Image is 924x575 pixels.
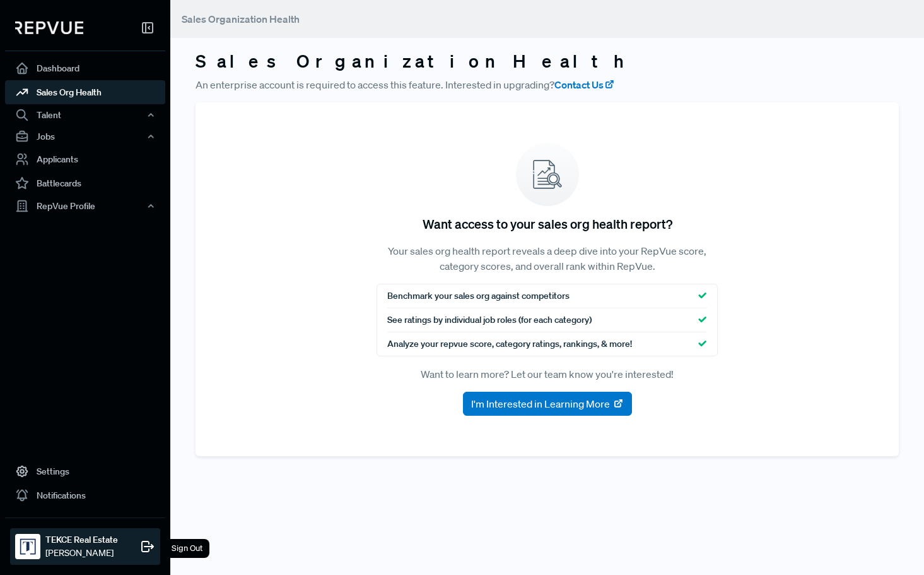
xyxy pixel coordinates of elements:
[5,483,165,507] a: Notifications
[5,195,165,217] button: RepVue Profile
[387,289,570,303] span: Benchmark your sales org against competitors
[387,337,632,351] span: Analyze your repvue score, category ratings, rankings, & more!
[165,539,209,558] div: Sign Out
[423,216,672,231] h5: Want access to your sales org health report?
[182,13,300,25] span: Sales Organization Health
[196,77,899,92] p: An enterprise account is required to access this feature. Interested in upgrading?
[5,459,165,483] a: Settings
[196,51,899,72] h3: Sales Organization Health
[387,313,592,327] span: See ratings by individual job roles (for each category)
[45,547,118,560] span: [PERSON_NAME]
[5,80,165,104] a: Sales Org Health
[5,171,165,195] a: Battlecards
[377,243,718,274] p: Your sales org health report reveals a deep dive into your RepVue score, category scores, and ove...
[463,392,632,416] button: I'm Interested in Learning More
[18,536,38,557] img: TEKCE Real Estate
[5,104,165,126] button: Talent
[377,366,718,382] p: Want to learn more? Let our team know you're interested!
[554,77,615,92] a: Contact Us
[471,396,610,411] span: I'm Interested in Learning More
[5,147,165,171] a: Applicants
[45,533,118,547] strong: TEKCE Real Estate
[5,126,165,147] button: Jobs
[5,517,165,565] a: TEKCE Real EstateTEKCE Real Estate[PERSON_NAME]Sign Out
[5,56,165,80] a: Dashboard
[15,21,83,34] img: RepVue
